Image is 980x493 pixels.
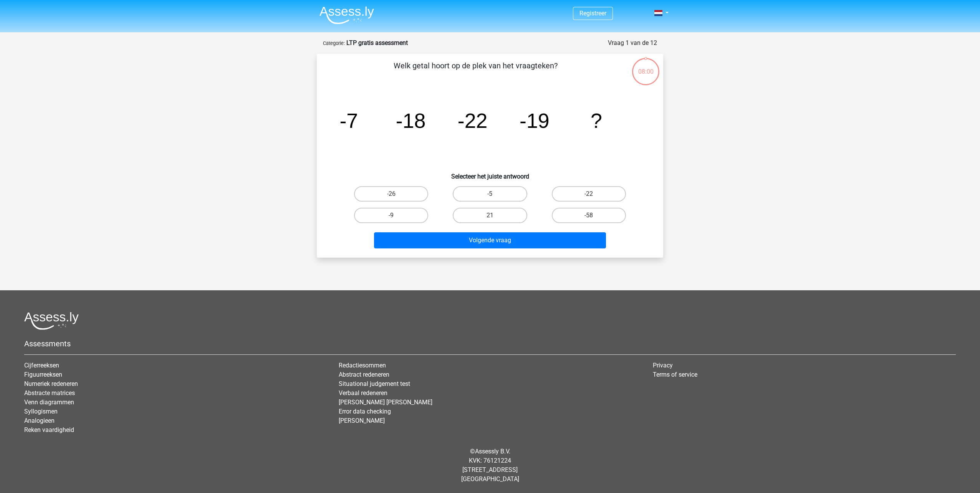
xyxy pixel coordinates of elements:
[520,109,550,132] tspan: -19
[453,186,527,202] label: -5
[354,208,428,223] label: -9
[339,408,391,415] a: Error data checking
[458,109,488,132] tspan: -22
[354,186,428,202] label: -26
[24,389,75,397] a: Abstracte matrices
[339,362,386,369] a: Redactiesommen
[608,38,657,48] div: Vraag 1 van de 12
[24,408,58,415] a: Syllogismen
[329,167,651,180] h6: Selecteer het juiste antwoord
[339,417,385,424] a: [PERSON_NAME]
[631,57,660,76] div: 08:00
[552,208,626,223] label: -58
[24,371,62,378] a: Figuurreeksen
[329,60,622,83] p: Welk getal hoort op de plek van het vraagteken?
[323,40,345,46] small: Categorie:
[591,109,602,132] tspan: ?
[339,399,432,406] a: [PERSON_NAME] [PERSON_NAME]
[453,208,527,223] label: 21
[24,380,78,387] a: Numeriek redeneren
[24,426,74,433] a: Reken vaardigheid
[319,6,374,24] img: Assessly
[475,448,510,455] a: Assessly B.V.
[339,371,389,378] a: Abstract redeneren
[24,312,79,330] img: Assessly logo
[579,10,606,17] a: Registreer
[24,362,59,369] a: Cijferreeksen
[374,232,606,248] button: Volgende vraag
[339,109,358,132] tspan: -7
[24,417,55,424] a: Analogieen
[339,389,387,397] a: Verbaal redeneren
[339,380,410,387] a: Situational judgement test
[396,109,426,132] tspan: -18
[552,186,626,202] label: -22
[24,339,956,348] h5: Assessments
[18,441,962,490] div: © KVK: 76121224 [STREET_ADDRESS] [GEOGRAPHIC_DATA]
[24,399,74,406] a: Venn diagrammen
[653,362,673,369] a: Privacy
[346,39,408,46] strong: LTP gratis assessment
[653,371,697,378] a: Terms of service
